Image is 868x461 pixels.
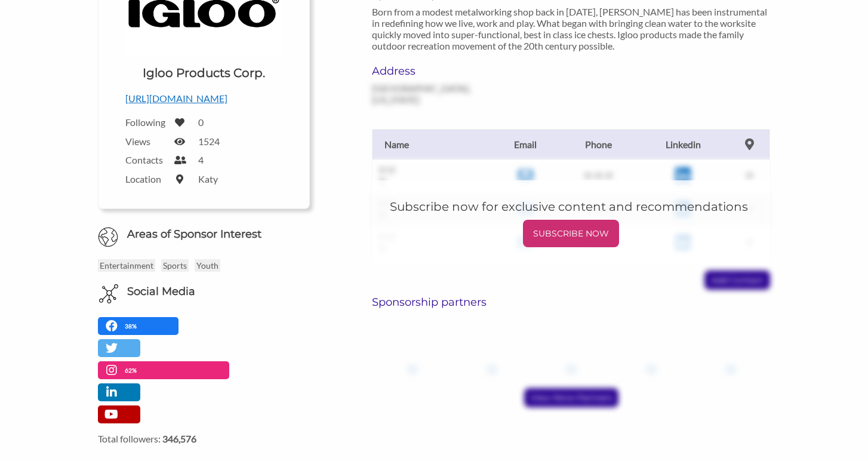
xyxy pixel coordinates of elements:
label: Location [125,173,167,185]
th: Linkedin [638,129,729,159]
p: Entertainment [98,259,155,272]
th: Email [492,129,559,159]
label: 1524 [198,136,220,147]
label: Total followers: [98,433,310,444]
p: SUBSCRIBE NOW [528,225,614,242]
label: Contacts [125,154,167,165]
img: Social Media Icon [99,284,118,303]
p: Youth [195,259,220,272]
label: Following [125,116,167,128]
h6: Social Media [127,284,195,299]
th: Phone [559,129,638,159]
label: Views [125,136,167,147]
h6: Address [372,64,493,78]
label: Katy [198,173,218,185]
label: 4 [198,154,204,165]
h6: Areas of Sponsor Interest [89,227,319,242]
p: Born from a modest metalworking shop back in [DATE], [PERSON_NAME] has been instrumental in redef... [372,6,770,51]
a: SUBSCRIBE NOW [390,220,752,247]
p: 38% [125,321,140,332]
h1: Igloo Products Corp. [143,64,265,81]
h5: Subscribe now for exclusive content and recommendations [390,198,752,215]
h6: Sponsorship partners [372,296,770,309]
img: Globe Icon [98,227,118,247]
p: [URL][DOMAIN_NAME] [125,91,283,106]
label: 0 [198,116,204,128]
strong: 346,576 [162,433,196,444]
p: 62% [125,365,140,376]
p: Sports [161,259,189,272]
th: Name [373,129,492,159]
